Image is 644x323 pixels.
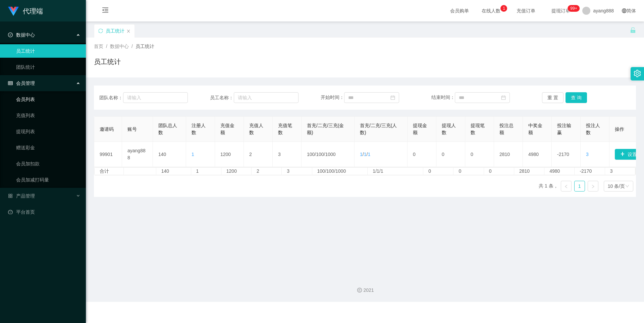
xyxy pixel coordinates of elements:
a: 会员加减打码量 [16,173,80,186]
td: 合计 [95,168,124,175]
span: 投注输赢 [557,123,571,135]
i: 图标: table [8,81,13,86]
i: 图标: check-circle-o [8,33,13,37]
a: 充值列表 [16,109,80,122]
span: 1 [360,152,363,157]
a: 员工统计 [16,44,80,58]
span: 产品管理 [8,193,35,199]
td: 1/1/1 [368,168,423,175]
h1: 代理端 [23,0,43,22]
span: 投注总额 [499,123,514,135]
td: 1 [191,168,221,175]
i: 图标: setting [634,70,641,77]
td: 1200 [215,142,244,167]
button: 重 置 [542,92,563,103]
td: 140 [153,142,186,167]
span: 账号 [127,126,137,132]
i: 图标: sync [98,29,103,33]
i: 图标: down [625,184,629,189]
input: 请输入 [123,92,188,103]
i: 图标: left [564,184,568,189]
td: 100/100/1000 [312,168,368,175]
span: 提现金额 [413,123,427,135]
span: 1 [192,152,194,157]
span: 3 [586,152,589,157]
td: 3 [273,142,302,167]
div: 员工统计 [106,24,124,37]
i: 图标: right [591,184,595,189]
span: 充值人数 [249,123,263,135]
p: 1 [503,5,505,12]
td: 140 [156,168,191,175]
i: 图标: appstore-o [8,194,13,198]
a: 会员列表 [16,93,80,106]
a: 会员加扣款 [16,157,80,170]
td: -2170 [575,168,605,175]
span: 数据中心 [8,32,35,38]
li: 1 [574,181,585,192]
span: / [131,44,133,49]
span: 开始时间： [321,95,344,100]
div: 10 条/页 [608,181,625,191]
td: 1200 [221,168,252,175]
span: 中奖金额 [528,123,542,135]
input: 请输入 [234,92,299,103]
span: 100 [307,152,315,157]
span: 员工统计 [136,44,154,49]
td: 0 [465,142,494,167]
span: 邀请码 [100,126,114,132]
td: 99901 [94,142,122,167]
a: 提现列表 [16,125,80,138]
span: / [106,44,107,49]
td: 3 [605,168,635,175]
td: 0 [408,142,436,167]
span: 1 [368,152,370,157]
li: 共 1 条， [539,181,558,192]
span: 操作 [615,126,624,132]
span: 1000 [325,152,336,157]
span: 团队总人数 [158,123,177,135]
a: 团队统计 [16,60,80,74]
span: 团队名称： [99,94,123,101]
div: 2021 [91,287,639,294]
td: 3 [282,168,312,175]
button: 查 询 [566,92,587,103]
td: 0 [484,168,514,175]
span: 首页 [94,44,103,49]
img: logo.9652507e.png [8,7,19,16]
td: 2 [252,168,282,175]
i: 图标: copyright [357,288,362,292]
li: 上一页 [561,181,572,192]
span: 结束时间： [431,95,455,100]
span: 提现人数 [442,123,456,135]
td: 4980 [523,142,552,167]
td: 0 [453,168,484,175]
i: 图标: menu-fold [94,0,117,22]
span: 数据中心 [110,44,129,49]
td: ayang888 [122,142,153,167]
i: 图标: calendar [390,95,395,100]
sup: 1 [500,5,507,12]
a: 图标: dashboard平台首页 [8,205,80,219]
span: 会员管理 [8,80,35,86]
td: 2 [244,142,273,167]
span: 充值订单 [513,8,539,13]
li: 下一页 [588,181,598,192]
i: 图标: calendar [501,95,506,100]
span: 充值笔数 [278,123,292,135]
td: -2170 [552,142,581,167]
span: 首充/二充/三充(人数) [360,123,397,135]
span: 投注人数 [586,123,600,135]
span: 提现笔数 [471,123,485,135]
td: 0 [423,168,453,175]
span: 员工名称： [210,94,234,101]
td: / / [302,142,355,167]
sup: 1141 [568,5,580,12]
td: 4980 [544,168,575,175]
a: 1 [575,181,585,191]
i: 图标: global [622,8,627,13]
span: 首充/二充/三充(金额) [307,123,344,135]
td: 2810 [494,142,523,167]
span: 在线人数 [478,8,504,13]
span: 提现订单 [548,8,574,13]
